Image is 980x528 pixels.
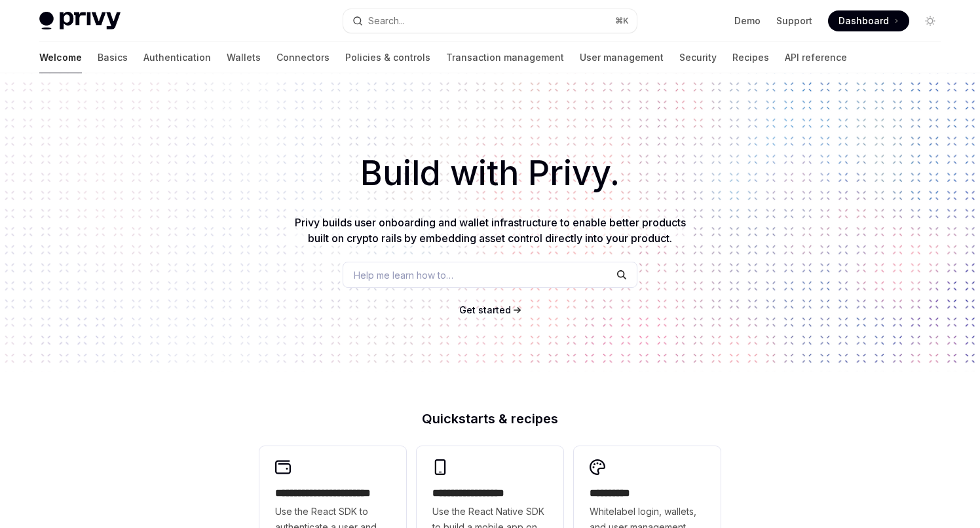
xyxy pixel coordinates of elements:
[732,42,769,73] a: Recipes
[143,42,211,73] a: Authentication
[227,42,261,73] a: Wallets
[776,14,812,27] a: Support
[295,216,686,245] span: Privy builds user onboarding and wallet infrastructure to enable better products built on crypto ...
[446,42,564,73] a: Transaction management
[679,42,717,73] a: Security
[785,42,847,73] a: API reference
[839,14,889,27] span: Dashboard
[39,42,82,73] a: Welcome
[39,12,121,30] img: light logo
[343,9,637,33] button: Search...⌘K
[259,412,721,425] h2: Quickstarts & recipes
[368,13,405,29] div: Search...
[459,304,511,315] span: Get started
[828,10,909,31] a: Dashboard
[734,14,761,27] a: Demo
[580,42,664,73] a: User management
[98,42,128,73] a: Basics
[21,148,959,199] h1: Build with Privy.
[345,42,430,73] a: Policies & controls
[920,10,941,31] button: Toggle dark mode
[459,304,511,317] a: Get started
[354,268,453,282] span: Help me learn how to…
[615,16,629,26] span: ⌘ K
[276,42,330,73] a: Connectors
